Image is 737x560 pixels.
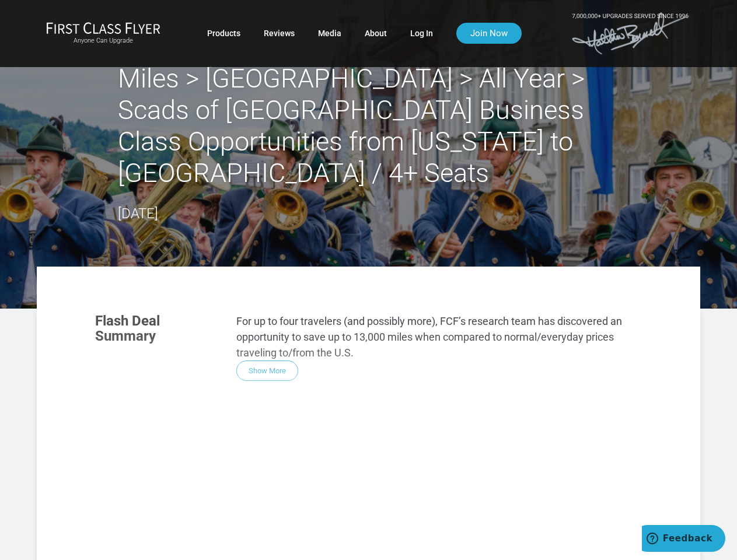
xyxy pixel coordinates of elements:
small: Anyone Can Upgrade [46,37,160,45]
iframe: Opens a widget where you can find more information [642,525,725,554]
a: About [365,23,387,44]
h3: Flash Deal Summary [95,313,219,344]
p: For up to four travelers (and possibly more), FCF’s research team has discovered an opportunity t... [236,313,642,360]
img: First Class Flyer [46,22,160,34]
a: Media [318,23,341,44]
time: [DATE] [118,205,158,222]
a: Log In [410,23,433,44]
h2: Miles > [GEOGRAPHIC_DATA] > All Year > Scads of [GEOGRAPHIC_DATA] Business Class Opportunities fr... [118,63,620,189]
a: Reviews [264,23,295,44]
a: Products [207,23,240,44]
a: First Class FlyerAnyone Can Upgrade [46,22,160,45]
a: Join Now [456,23,522,44]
